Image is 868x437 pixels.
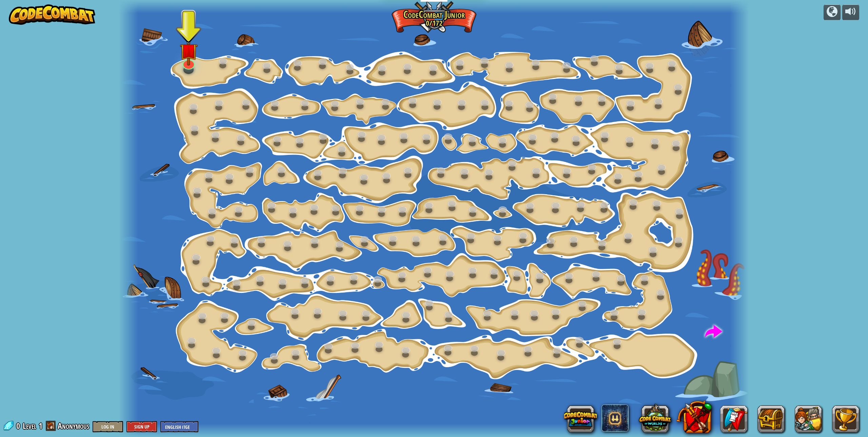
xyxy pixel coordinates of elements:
[23,420,36,432] span: Level
[824,4,841,20] button: Campaigns
[16,420,22,431] span: 0
[9,4,96,25] img: CodeCombat - Learn how to code by playing a game
[39,420,42,431] span: 1
[180,35,198,66] img: level-banner-unstarted.png
[93,421,123,432] button: Log In
[126,421,157,432] button: Sign Up
[842,4,859,20] button: Adjust volume
[58,420,89,431] span: Anonymous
